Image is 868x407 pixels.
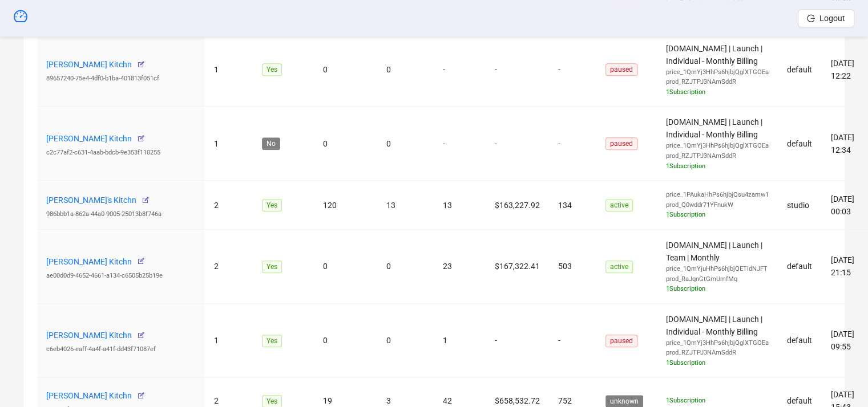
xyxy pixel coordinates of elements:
div: 42 [443,394,477,407]
td: default [778,33,822,107]
a: [PERSON_NAME] Kitchn [46,134,132,143]
td: 0 [314,304,377,378]
a: [PERSON_NAME] Kitchn [46,257,132,266]
td: 1 [205,107,253,181]
div: prod_RZJTPJ3NAmSddR [666,348,769,358]
div: - [558,63,587,76]
td: default [778,107,822,181]
div: 1 Subscription [666,396,769,406]
span: [DOMAIN_NAME] | Launch | Individual - Monthly Billing [666,117,769,171]
td: 0 [314,33,377,107]
td: - [486,304,549,378]
span: No [262,137,280,150]
div: 134 [558,199,587,211]
div: - [443,63,477,76]
span: Yes [262,199,282,211]
div: c6eb4026-eaff-4a4f-a41f-dd43f71087ef [46,344,196,355]
span: [DOMAIN_NAME] | Launch | Individual - Monthly Billing [666,44,769,97]
span: Yes [262,335,282,347]
div: 503 [558,260,587,272]
button: Logout [798,9,854,27]
span: Yes [262,261,282,273]
span: logout [807,14,815,22]
td: 0 [377,304,434,378]
div: ae00d0d9-4652-4661-a134-c6505b25b19e [46,271,196,281]
td: 0 [314,230,377,304]
td: default [778,230,822,304]
div: 986bbb1a-862a-44a0-9005-25013b8f746a [46,209,196,219]
td: 13 [377,181,434,230]
div: 1 Subscription [666,161,769,172]
div: prod_Q0wddr71YFnukW [666,200,769,210]
div: 1 Subscription [666,210,769,220]
div: - [558,137,587,150]
div: 1 [443,334,477,347]
td: 1 [205,304,253,378]
a: [PERSON_NAME] Kitchn [46,60,132,69]
td: 0 [377,107,434,181]
span: active [605,261,633,273]
div: - [558,334,587,347]
a: [PERSON_NAME] Kitchn [46,331,132,340]
td: $167,322.41 [486,230,549,304]
div: prod_RaJqnGtGmUmfMq [666,274,769,284]
td: - [486,107,549,181]
td: studio [778,181,822,230]
div: 13 [443,199,477,211]
div: 752 [558,394,587,407]
div: c2c77af2-c631-4aab-bdcb-9e353f110255 [46,148,196,158]
span: active [605,199,633,211]
div: 1 Subscription [666,284,769,294]
div: 1 Subscription [666,358,769,368]
div: price_1QmYj3HhPs6hjbjQglXTGOEa [666,67,769,78]
a: [PERSON_NAME] Kitchn [46,391,132,400]
td: 120 [314,181,377,230]
div: 1 Subscription [666,87,769,97]
td: - [486,33,549,107]
td: 0 [377,230,434,304]
td: 1 [205,33,253,107]
div: prod_RZJTPJ3NAmSddR [666,151,769,161]
span: Yes [262,63,282,76]
div: price_1QmYjuHhPs6hjbjQETidNJFT [666,264,769,274]
div: - [443,137,477,150]
span: paused [605,335,637,347]
div: price_1QmYj3HhPs6hjbjQglXTGOEa [666,141,769,151]
td: 2 [205,181,253,230]
div: price_1PAukaHhPs6hjbjQsu4zamw1 [666,190,769,200]
span: [DOMAIN_NAME] | Launch | Team | Monthly [666,241,769,294]
div: price_1QmYj3HhPs6hjbjQglXTGOEa [666,338,769,348]
span: paused [605,137,637,150]
div: 89657240-75e4-4df0-b1ba-401813f051cf [46,74,196,84]
td: 2 [205,230,253,304]
a: [PERSON_NAME]'s Kitchn [46,196,136,205]
span: paused [605,63,637,76]
div: 23 [443,260,477,272]
span: Logout [819,14,845,23]
td: default [778,304,822,378]
span: [DOMAIN_NAME] | Launch | Individual - Monthly Billing [666,315,769,368]
td: 0 [377,33,434,107]
div: prod_RZJTPJ3NAmSddR [666,77,769,87]
span: dashboard [14,9,27,23]
td: $163,227.92 [486,181,549,230]
td: 0 [314,107,377,181]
